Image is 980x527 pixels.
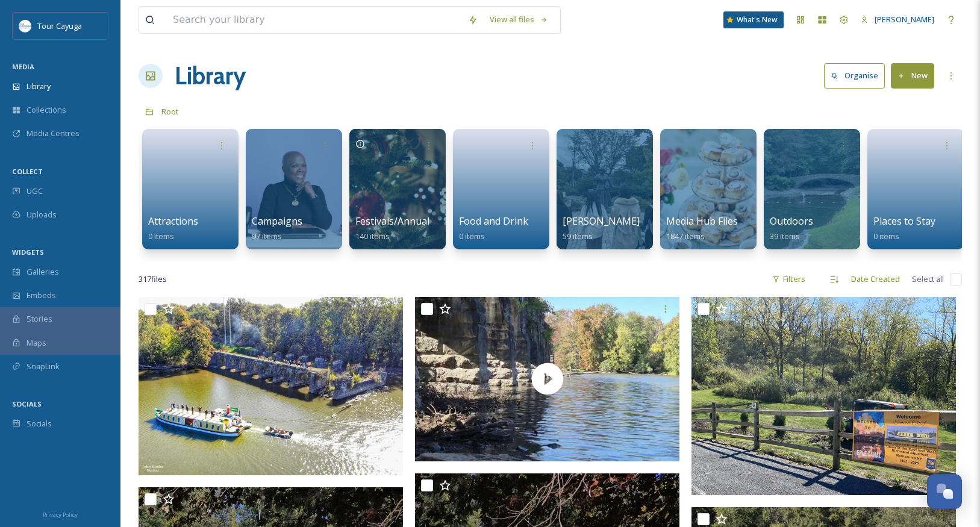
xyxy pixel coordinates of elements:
a: What's New [723,11,784,28]
span: 59 items [563,231,593,242]
a: View all files [484,8,554,31]
img: download.jpeg [19,20,31,32]
span: Embeds [27,290,56,301]
span: Socials [27,418,52,429]
div: Date Created [845,267,906,291]
span: Uploads [27,209,57,220]
span: SOCIALS [12,399,42,408]
span: 0 items [148,231,174,242]
a: Root [161,104,179,119]
span: Media Centres [27,128,80,139]
a: Places to Stay0 items [873,216,935,242]
span: Stories [27,313,52,325]
a: Festivals/Annual Events140 items [355,216,462,242]
span: Galleries [27,266,59,278]
span: 1847 items [666,231,705,242]
span: Places to Stay [873,214,935,228]
span: Outdoors [770,214,813,228]
span: UGC [27,186,43,197]
span: SnapLink [27,361,60,372]
span: Privacy Policy [43,511,78,519]
span: [PERSON_NAME] [875,14,934,25]
span: 140 items [355,231,390,242]
span: Collections [27,104,66,116]
img: thumbnail [415,297,679,461]
img: Seneca Chief (15).jpg [139,297,403,475]
span: 317 file s [139,273,167,285]
span: WIDGETS [12,248,44,257]
span: Library [27,81,51,92]
span: Campaigns [252,214,302,228]
span: 97 items [252,231,282,242]
span: MEDIA [12,62,34,71]
img: Seneca Chief (6).jpg [691,297,956,495]
span: 0 items [459,231,485,242]
span: Attractions [148,214,198,228]
span: Maps [27,337,46,349]
span: [PERSON_NAME] [563,214,640,228]
span: Food and Drink [459,214,528,228]
a: [PERSON_NAME] [855,8,940,31]
span: Media Hub Files [666,214,738,228]
a: Attractions0 items [148,216,198,242]
span: 39 items [770,231,800,242]
span: Festivals/Annual Events [355,214,462,228]
a: Campaigns97 items [252,216,302,242]
span: COLLECT [12,167,43,176]
div: Filters [766,267,811,291]
span: 0 items [873,231,899,242]
button: New [891,63,934,88]
span: Root [161,106,179,117]
a: Library [175,58,246,94]
span: Select all [912,273,944,285]
button: Open Chat [927,474,962,509]
a: [PERSON_NAME]59 items [563,216,640,242]
a: Outdoors39 items [770,216,813,242]
a: Food and Drink0 items [459,216,528,242]
a: Media Hub Files1847 items [666,216,738,242]
button: Organise [824,63,885,88]
input: Search your library [167,7,462,33]
span: Tour Cayuga [37,20,82,31]
a: Privacy Policy [43,507,78,521]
